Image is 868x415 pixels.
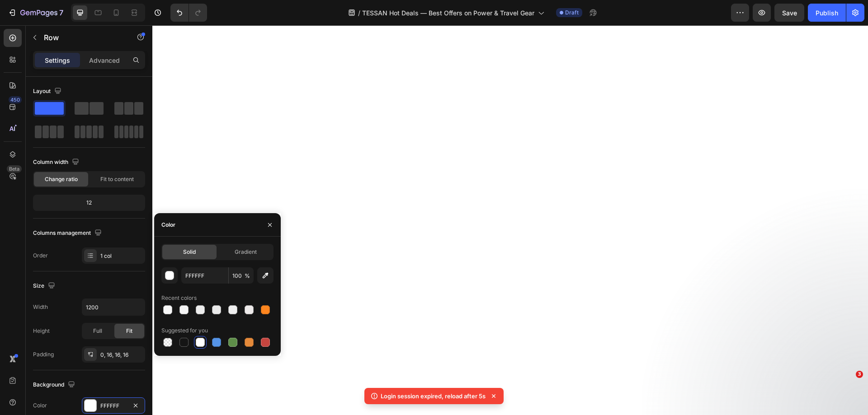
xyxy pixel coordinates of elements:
[33,252,48,260] div: Order
[45,56,70,65] p: Settings
[33,379,77,391] div: Background
[33,303,48,311] div: Width
[565,9,579,17] span: Draft
[358,8,360,18] span: /
[4,4,67,22] button: 7
[152,25,868,415] iframe: Design area
[170,4,207,22] div: Undo/Redo
[44,32,121,43] p: Row
[362,8,534,18] span: TESSAN Hot Deals — Best Offers on Power & Travel Gear
[93,327,102,335] span: Full
[33,401,47,410] div: Color
[161,326,208,335] div: Suggested for you
[100,402,127,410] div: FFFFFF
[245,272,250,280] span: %
[100,252,143,260] div: 1 col
[161,294,197,302] div: Recent colors
[33,280,57,292] div: Size
[181,267,228,284] input: Eg: FFFFFF
[816,8,838,18] div: Publish
[33,227,104,239] div: Columns management
[59,7,63,18] p: 7
[45,175,78,183] span: Change ratio
[100,175,134,183] span: Fit to content
[33,156,81,168] div: Column width
[33,350,54,359] div: Padding
[33,327,50,335] div: Height
[235,248,257,256] span: Gradient
[9,96,22,103] div: 450
[82,299,145,315] input: Auto
[837,384,859,406] iframe: Intercom live chat
[381,392,486,401] p: Login session expired, reload after 5s
[183,248,196,256] span: Solid
[774,4,804,22] button: Save
[808,4,846,22] button: Publish
[33,85,63,98] div: Layout
[89,56,120,65] p: Advanced
[35,196,143,209] div: 12
[856,371,863,378] span: 3
[100,351,143,359] div: 0, 16, 16, 16
[7,165,22,173] div: Beta
[161,221,175,229] div: Color
[126,327,132,335] span: Fit
[782,9,797,17] span: Save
